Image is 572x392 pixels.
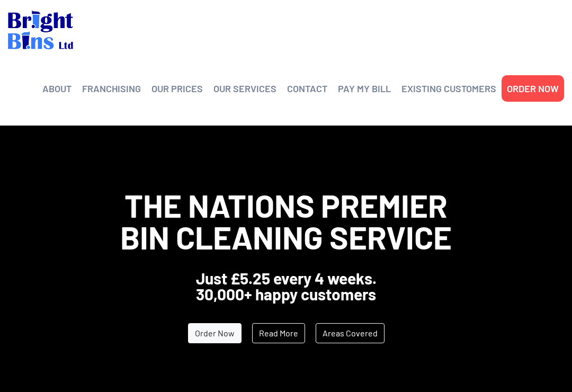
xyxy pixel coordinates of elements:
[42,81,71,96] a: ABOUT
[252,323,305,343] a: Read More
[338,81,391,96] a: PAY MY BILL
[188,323,242,343] a: Order Now
[507,81,559,96] a: ORDER NOW
[287,81,327,96] a: CONTACT
[82,81,141,96] a: FRANCHISING
[120,186,452,256] span: The Nations Premier Bin Cleaning Service
[213,81,276,96] a: OUR SERVICES
[151,81,203,96] a: OUR PRICES
[316,323,385,343] a: Areas Covered
[401,81,496,96] a: EXISTING CUSTOMERS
